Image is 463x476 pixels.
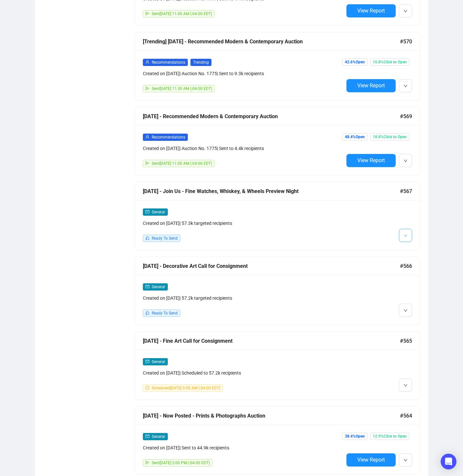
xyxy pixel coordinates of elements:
[152,461,210,465] span: Sent [DATE] 2:00 PM (-04:00 EDT)
[346,79,396,92] button: View Report
[143,262,400,270] div: [DATE] - Decorative Art Call for Consignment
[357,457,385,463] span: View Report
[145,11,149,15] span: send
[190,59,211,66] span: Trending
[404,9,408,13] span: down
[135,182,420,250] a: [DATE] - Join Us - Fine Watches, Whiskey, & Wheels Preview Night#567mailGeneralCreated on [DATE]|...
[152,386,220,390] span: Scheduled [DATE] 9:00 AM (-04:00 EDT)
[135,32,420,100] a: [Trending] [DATE] - Recommended Modern & Contemporary Auction#570userRecommendationsTrendingCreat...
[400,37,412,46] span: #570
[143,37,400,46] div: [Trending] [DATE] - Recommended Modern & Contemporary Auction
[342,433,367,440] span: 38.4% Open
[145,210,149,214] span: mail
[370,58,409,66] span: 10.8% Click to Open
[145,359,149,363] span: mail
[152,86,212,91] span: Sent [DATE] 11:30 AM (-04:00 EDT)
[143,70,344,77] div: Created on [DATE] | Auction No. 1775 | Sent to 9.3k recipients
[400,112,412,120] span: #569
[357,8,385,14] span: View Report
[404,458,408,462] span: down
[400,187,412,195] span: #567
[357,157,385,163] span: View Report
[135,332,420,400] a: [DATE] - Fine Art Call for Consignment#565mailGeneralCreated on [DATE]| Scheduled to 57.2k recipi...
[400,412,412,420] span: #564
[135,257,420,325] a: [DATE] - Decorative Art Call for Consignment#566mailGeneralCreated on [DATE]| 57.2k targeted reci...
[152,210,165,214] span: General
[152,285,165,289] span: General
[145,60,149,64] span: user
[145,434,149,438] span: mail
[143,294,344,302] div: Created on [DATE] | 57.2k targeted recipients
[152,236,178,241] span: Ready To Send
[370,433,409,440] span: 12.9% Click to Open
[145,86,149,90] span: send
[346,453,396,466] button: View Report
[135,107,420,175] a: [DATE] - Recommended Modern & Contemporary Auction#569userRecommendationsCreated on [DATE]| Aucti...
[357,82,385,89] span: View Report
[145,311,149,315] span: like
[152,135,185,140] span: Recommendations
[346,4,396,17] button: View Report
[143,412,400,420] div: [DATE] - Now Posted - Prints & Photographs Auction
[346,154,396,167] button: View Report
[145,461,149,465] span: send
[404,84,408,88] span: down
[152,359,165,364] span: General
[152,434,165,439] span: General
[370,133,409,141] span: 18.8% Click to Open
[143,444,344,451] div: Created on [DATE] | Sent to 44.9k recipients
[404,383,408,387] span: down
[152,161,212,166] span: Sent [DATE] 11:00 AM (-04:00 EDT)
[400,337,412,345] span: #565
[342,58,367,66] span: 42.6% Open
[143,145,344,152] div: Created on [DATE] | Auction No. 1775 | Sent to 4.4k recipients
[143,112,400,120] div: [DATE] - Recommended Modern & Contemporary Auction
[400,262,412,270] span: #566
[152,60,185,65] span: Recommendations
[143,220,344,227] div: Created on [DATE] | 57.3k targeted recipients
[145,285,149,289] span: mail
[143,337,400,345] div: [DATE] - Fine Art Call for Consignment
[441,454,456,469] div: Open Intercom Messenger
[143,369,344,377] div: Created on [DATE] | Scheduled to 57.2k recipients
[145,161,149,165] span: send
[145,135,149,139] span: user
[404,159,408,163] span: down
[152,311,178,315] span: Ready To Send
[143,187,400,195] div: [DATE] - Join Us - Fine Watches, Whiskey, & Wheels Preview Night
[404,309,408,313] span: down
[404,234,408,238] span: down
[135,406,420,475] a: [DATE] - Now Posted - Prints & Photographs Auction#564mailGeneralCreated on [DATE]| Sent to 44.9k...
[152,11,212,16] span: Sent [DATE] 11:00 AM (-04:00 EDT)
[342,133,367,141] span: 48.4% Open
[145,386,149,390] span: clock-circle
[145,236,149,240] span: like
